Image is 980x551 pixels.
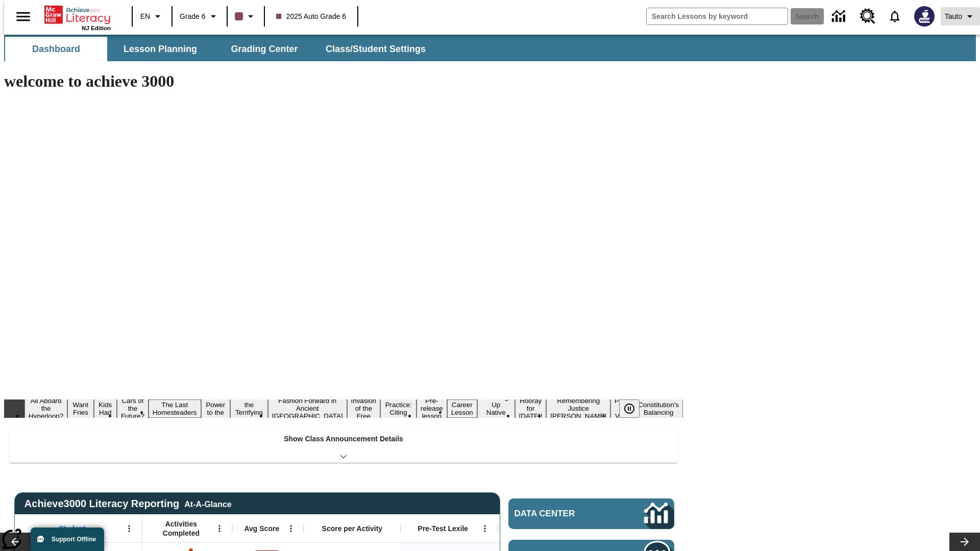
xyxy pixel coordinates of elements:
button: Slide 8 Fashion Forward in Ancient Rome [268,395,347,421]
a: Notifications [881,3,908,30]
button: Slide 11 Pre-release lesson [416,395,447,421]
button: Open Menu [121,521,137,536]
span: Data Center [514,509,610,519]
span: Grade 6 [180,11,206,22]
button: Slide 9 The Invasion of the Free CD [347,388,381,429]
button: Profile/Settings [941,7,980,26]
button: Open Menu [477,521,493,536]
button: Slide 5 The Last Homesteaders [149,399,201,418]
button: Lesson carousel, Next [949,533,980,551]
div: Home [44,4,111,31]
div: At-A-Glance [184,498,231,509]
div: SubNavbar [4,35,976,61]
button: Language: EN, Select a language [136,7,168,26]
button: Slide 2 Do You Want Fries With That? [67,384,93,433]
p: Show Class Announcement Details [284,434,403,444]
a: Resource Center, Will open in new tab [854,3,881,30]
button: Grade: Grade 6, Select a grade [176,7,224,26]
button: Open side menu [8,2,38,32]
span: NJ Edition [82,25,111,31]
button: Support Offline [31,528,104,551]
span: Achieve3000 Literacy Reporting [24,498,232,510]
button: Pause [619,399,640,418]
h1: welcome to achieve 3000 [4,72,683,91]
button: Slide 3 Dirty Jobs Kids Had To Do [94,384,117,433]
button: Class/Student Settings [317,37,434,61]
input: search field [647,8,788,24]
div: Pause [619,399,650,418]
button: Open Menu [283,521,299,536]
button: Slide 6 Solar Power to the People [201,392,231,425]
button: Class color is dark brown. Change class color [231,7,261,26]
button: Select a new avatar [908,3,941,30]
span: Score per Activity [322,524,383,533]
span: Student [59,524,85,533]
button: Slide 13 Cooking Up Native Traditions [477,392,515,425]
button: Dashboard [5,37,107,61]
button: Slide 10 Mixed Practice: Citing Evidence [380,392,416,425]
div: SubNavbar [4,37,435,61]
button: Slide 14 Hooray for Constitution Day! [515,395,547,421]
img: Avatar [914,6,935,27]
button: Slide 1 All Aboard the Hyperloop? [24,395,67,421]
button: Grading Center [213,37,315,61]
span: Avg Score [244,524,279,533]
span: EN [140,11,150,22]
span: Tauto [945,11,962,22]
a: Data Center [508,498,674,529]
button: Slide 17 The Constitution's Balancing Act [634,392,683,425]
a: Home [44,5,111,25]
button: Slide 15 Remembering Justice O'Connor [546,395,610,421]
button: Open Menu [212,521,227,536]
span: Activities Completed [148,519,215,538]
button: Slide 16 Point of View [610,395,634,421]
button: Slide 4 Cars of the Future? [117,395,149,421]
span: Pre-Test Lexile [418,524,469,533]
a: Data Center [826,3,854,31]
div: Show Class Announcement Details [9,428,678,463]
span: Support Offline [52,536,96,543]
button: Slide 12 Career Lesson [447,399,477,418]
button: Lesson Planning [109,37,211,61]
span: 2025 Auto Grade 6 [276,11,347,22]
button: Slide 7 Attack of the Terrifying Tomatoes [230,392,268,425]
